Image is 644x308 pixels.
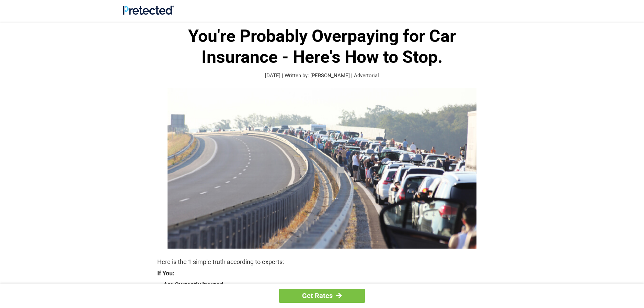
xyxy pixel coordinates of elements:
img: Site Logo [123,5,174,15]
strong: If You: [157,270,487,276]
a: Site Logo [123,10,174,16]
a: Get Rates [279,289,365,303]
strong: Are Currently Insured [163,280,487,289]
p: [DATE] | Written by: [PERSON_NAME] | Advertorial [157,72,487,80]
p: Here is the 1 simple truth according to experts: [157,257,487,267]
h1: You're Probably Overpaying for Car Insurance - Here's How to Stop. [157,26,487,68]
